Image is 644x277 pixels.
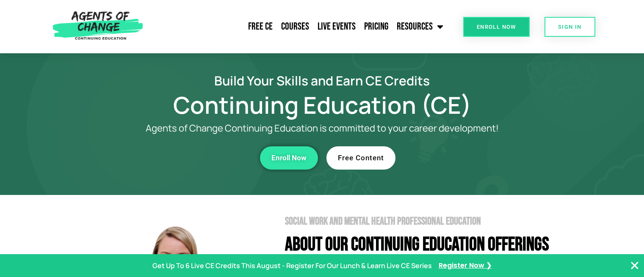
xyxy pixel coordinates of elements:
[313,16,360,37] a: Live Events
[338,154,384,162] span: Free Content
[439,260,492,272] a: Register Now ❯
[477,24,516,30] span: Enroll Now
[115,123,530,134] p: Agents of Change Continuing Education is committed to your career development!
[271,154,307,162] span: Enroll Now
[285,235,564,254] h4: About Our Continuing Education Offerings
[152,260,432,272] p: Get Up To 6 Live CE Credits This August - Register For Our Lunch & Learn Live CE Series
[360,16,392,37] a: Pricing
[285,216,564,227] h2: Social Work and Mental Health Professional Education
[463,17,530,37] a: Enroll Now
[147,16,448,37] nav: Menu
[558,24,582,30] span: SIGN IN
[244,16,277,37] a: Free CE
[81,95,564,115] h1: Continuing Education (CE)
[326,146,395,170] a: Free Content
[81,74,564,87] h2: Build Your Skills and Earn CE Credits
[544,17,595,37] a: SIGN IN
[630,261,640,271] button: Close Banner
[260,146,318,170] a: Enroll Now
[277,16,313,37] a: Courses
[392,16,448,37] a: Resources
